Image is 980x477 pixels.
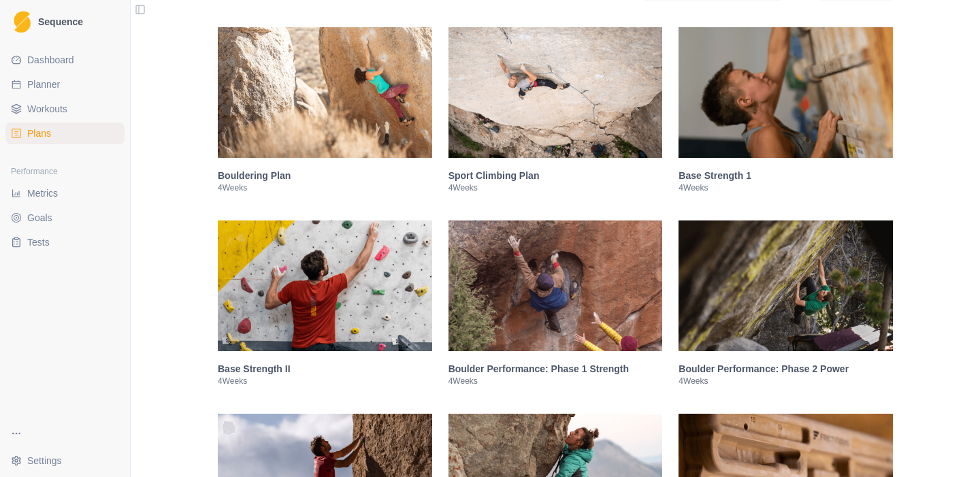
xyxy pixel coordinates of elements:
button: Settings [5,450,125,472]
a: Goals [5,207,125,229]
span: Dashboard [27,53,74,67]
img: Logo [14,11,31,33]
span: Tests [27,235,50,249]
p: 4 Weeks [218,376,432,386]
span: Sequence [38,17,83,27]
img: Boulder Performance: Phase 2 Power [679,220,893,351]
h3: Boulder Performance: Phase 2 Power [679,362,893,376]
img: Bouldering Plan [218,27,432,158]
h3: Base Strength 1 [679,169,893,182]
p: 4 Weeks [679,376,893,386]
p: 4 Weeks [448,182,663,193]
a: Plans [5,122,125,144]
span: Plans [27,127,51,140]
p: 4 Weeks [218,182,432,193]
h3: Boulder Performance: Phase 1 Strength [448,362,663,376]
img: Sport Climbing Plan [448,27,663,158]
a: Planner [5,73,125,95]
img: Base Strength 1 [679,27,893,158]
a: Dashboard [5,49,125,71]
span: Metrics [27,186,58,200]
span: Planner [27,78,60,91]
a: LogoSequence [5,5,125,38]
a: Workouts [5,98,125,120]
span: Goals [27,211,52,225]
img: Base Strength II [218,220,432,351]
div: Performance [5,161,125,182]
img: Boulder Performance: Phase 1 Strength [448,220,663,351]
h3: Base Strength II [218,362,432,376]
p: 4 Weeks [448,376,663,386]
span: Workouts [27,102,67,116]
p: 4 Weeks [679,182,893,193]
a: Metrics [5,182,125,204]
h3: Bouldering Plan [218,169,432,182]
h3: Sport Climbing Plan [448,169,663,182]
a: Tests [5,231,125,253]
